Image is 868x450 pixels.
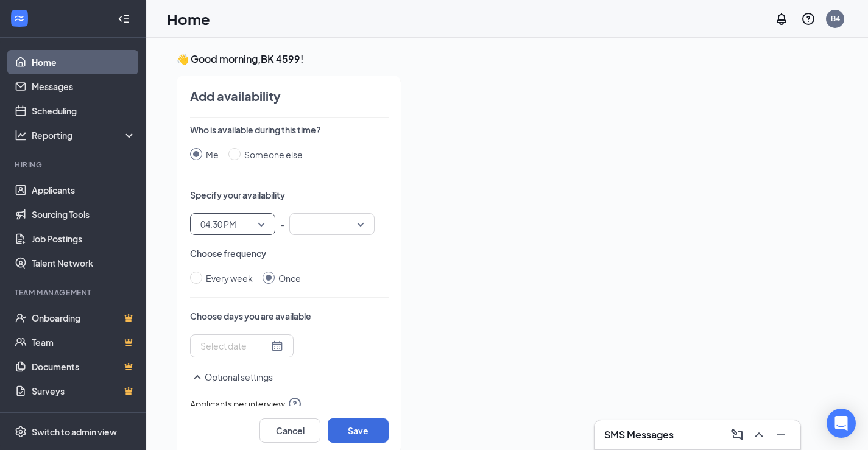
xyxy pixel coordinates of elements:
div: B4 [831,13,840,24]
svg: Settings [15,426,27,438]
h3: 👋 Good morning, BK 4599 ! [177,52,838,66]
div: Me [206,148,219,161]
svg: ComposeMessage [730,427,744,442]
svg: ChevronUp [752,427,766,442]
svg: Collapse [118,13,130,25]
h1: Home [167,9,210,29]
a: OnboardingCrown [32,306,136,330]
div: Once [278,272,301,285]
div: Hiring [15,160,133,170]
a: Sourcing Tools [32,202,136,227]
input: Select date [200,339,269,353]
p: Choose days you are available [190,310,389,322]
p: Who is available during this time? [190,124,389,136]
a: Talent Network [32,251,136,275]
div: Someone else [244,148,303,161]
svg: Minimize [774,427,788,442]
button: SmallChevronUpOptional settings [190,370,273,384]
div: Switch to admin view [32,426,117,438]
a: Scheduling [32,99,136,123]
svg: SmallChevronUp [190,370,205,384]
svg: QuestionInfo [801,12,816,26]
a: Messages [32,74,136,99]
svg: Notifications [774,12,789,26]
a: TeamCrown [32,330,136,354]
button: ChevronUp [749,425,769,445]
button: ComposeMessage [727,425,747,445]
a: Applicants [32,178,136,202]
h3: SMS Messages [604,428,674,441]
a: Home [32,50,136,74]
a: DocumentsCrown [32,354,136,379]
a: Job Postings [32,227,136,251]
svg: Analysis [15,129,27,141]
p: - [280,213,284,235]
button: Minimize [771,425,791,445]
span: 04:30 PM [200,215,236,233]
p: Specify your availability [190,189,389,201]
span: Applicants per interview [190,396,389,411]
button: Save [328,418,389,443]
svg: WorkstreamLogo [13,12,26,24]
svg: QuestionInfo [288,396,302,411]
button: Cancel [259,418,320,443]
div: Every week [206,272,253,285]
div: Team Management [15,287,133,298]
div: Reporting [32,129,136,141]
h4: Add availability [190,88,281,105]
a: SurveysCrown [32,379,136,403]
p: Choose frequency [190,247,389,259]
div: Open Intercom Messenger [827,409,856,438]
